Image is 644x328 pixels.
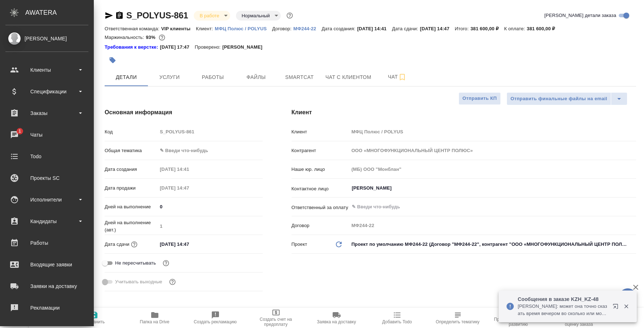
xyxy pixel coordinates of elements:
[105,203,157,210] p: Дней на выполнение
[5,302,88,313] div: Рекламации
[25,5,94,20] div: AWATERA
[292,185,349,192] p: Контактное лицо
[349,220,636,231] input: Пустое поле
[459,92,501,105] button: Отправить КП
[250,317,302,327] span: Создать счет на предоплату
[5,259,88,270] div: Входящие заявки
[619,288,637,306] button: 🙏
[157,145,263,157] div: ✎ Введи что-нибудь
[285,11,294,20] button: Доп статусы указывают на важность/срочность заказа
[105,241,130,248] p: Дата сдачи
[215,26,272,31] p: МФЦ Полюс / POLYUS
[420,26,455,31] p: [DATE] 14:47
[518,303,608,317] p: [PERSON_NAME]: может она точно сказать время вечером во сколько или может на послезавтра точно см...
[292,147,349,154] p: Контрагент
[544,12,616,19] span: [PERSON_NAME] детали заказа
[5,194,88,205] div: Исполнители
[292,204,349,211] p: Ответственный за оплату
[518,296,608,303] p: Сообщения в заказе KZH_KZ-48
[2,126,92,144] a: 1Чаты
[349,238,636,251] div: Проект по умолчанию МФ244-22 (Договор "МФ244-22", контрагент "ООО «МНОГОФУНКЦИОНАЛЬНЫЙ ЦЕНТР ПОЛЮ...
[64,308,124,328] button: Сохранить
[105,128,157,136] p: Код
[272,26,293,31] p: Договор:
[105,147,157,154] p: Общая тематика
[105,11,113,20] button: Скопировать ссылку для ЯМессенджера
[236,11,281,21] div: В работе
[194,319,237,324] span: Создать рекламацию
[161,26,196,31] p: VIP клиенты
[157,33,167,42] button: 22000.00 RUB;
[160,147,254,154] div: ✎ Введи что-нибудь
[195,44,223,51] p: Проверено:
[146,35,157,40] p: 93%
[105,166,157,173] p: Дата создания
[282,73,317,82] span: Smartcat
[632,187,634,189] button: Open
[105,44,160,51] a: Требования к верстке:
[157,183,220,193] input: Пустое поле
[351,203,610,211] input: ✎ Введи что-нибудь
[115,278,162,285] span: Учитывать выходные
[157,164,220,174] input: Пустое поле
[392,26,420,31] p: Дата сдачи:
[470,26,504,31] p: 381 600,00 ₽
[632,206,634,208] button: Open
[240,13,272,19] button: Нормальный
[197,13,221,19] button: В работе
[83,319,105,324] span: Сохранить
[152,73,187,82] span: Услуги
[306,308,367,328] button: Заявка на доставку
[185,308,246,328] button: Создать рекламацию
[292,241,307,248] p: Проект
[130,240,139,249] button: Если добавить услуги и заполнить их объемом, то дата рассчитается автоматически
[196,73,230,82] span: Работы
[5,129,88,140] div: Чаты
[292,222,349,229] p: Договор
[2,277,92,295] a: Заявки на доставку
[5,238,88,248] div: Работы
[5,151,88,162] div: Todo
[196,26,215,31] p: Клиент:
[507,92,611,105] button: Отправить финальные файлы на email
[292,166,349,173] p: Наше юр. лицо
[239,73,273,82] span: Файлы
[2,256,92,274] a: Входящие заявки
[157,239,220,249] input: ✎ Введи что-нибудь
[115,260,156,267] span: Не пересчитывать
[124,308,185,328] button: Папка на Drive
[321,26,357,31] p: Дата создания:
[157,201,263,212] input: ✎ Введи что-нибудь
[463,94,497,103] span: Отправить КП
[115,11,124,20] button: Скопировать ссылку
[5,216,88,227] div: Кандидаты
[436,319,479,324] span: Определить тематику
[349,127,636,137] input: Пустое поле
[168,277,177,287] button: Выбери, если сб и вс нужно считать рабочими днями для выполнения заказа.
[382,319,412,324] span: Добавить Todo
[2,299,92,317] a: Рекламации
[608,299,626,316] button: Открыть в новой вкладке
[5,108,88,119] div: Заказы
[428,308,488,328] button: Определить тематику
[527,26,560,31] p: 381 600,00 ₽
[126,10,188,20] a: S_POLYUS-861
[5,65,88,75] div: Клиенты
[619,303,634,310] button: Закрыть
[292,128,349,136] p: Клиент
[507,92,627,105] div: split button
[367,308,428,328] button: Добавить Todo
[14,128,25,135] span: 1
[2,147,92,165] a: Todo
[246,308,306,328] button: Создать счет на предоплату
[398,73,407,81] svg: Подписаться
[5,35,88,43] div: [PERSON_NAME]
[349,145,636,156] input: Пустое поле
[105,26,161,31] p: Ответственная команда:
[215,25,272,31] a: МФЦ Полюс / POLYUS
[157,127,263,137] input: Пустое поле
[105,108,263,117] h4: Основная информация
[317,319,356,324] span: Заявка на доставку
[105,219,157,234] p: Дней на выполнение (авт.)
[488,308,549,328] button: Призвать менеджера по развитию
